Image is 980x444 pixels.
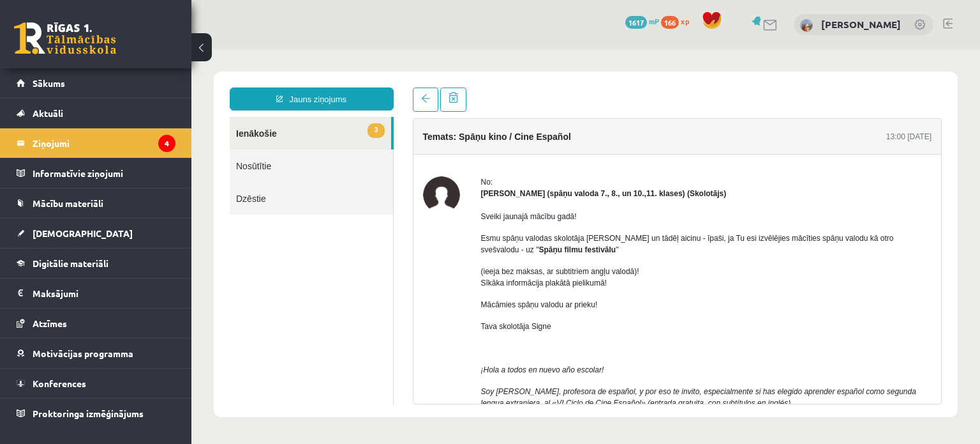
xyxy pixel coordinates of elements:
a: [PERSON_NAME] [821,18,901,31]
h4: Temats: Spāņu kino / Cine Español [232,82,380,93]
span: Sākums [33,77,65,89]
a: Informatīvie ziņojumi [17,158,175,188]
a: Mācību materiāli [17,188,175,218]
div: No: [290,127,741,139]
span: Aktuāli [33,107,63,119]
span: Esmu spāņu valodas skolotāja [PERSON_NAME] un tādēļ aicinu - īpaši, ja Tu esi izvēlējies mācīties... [290,185,702,205]
a: Rīgas 1. Tālmācības vidusskola [14,22,116,54]
strong: [PERSON_NAME] (spāņu valoda 7., 8., un 10.,11. klases) (Skolotājs) [290,140,535,149]
span: xp [681,16,689,26]
a: Dzēstie [38,133,202,165]
a: [DEMOGRAPHIC_DATA] [17,218,175,248]
span: Mācāmies spāņu valodu ar prieku! [290,251,406,260]
span: Mācību materiāli [33,197,103,209]
a: 1617 mP [625,16,659,26]
div: 13:00 [DATE] [695,82,740,93]
a: Digitālie materiāli [17,249,175,278]
a: Ziņojumi4 [17,128,175,158]
span: mP [649,16,659,26]
span: [DEMOGRAPHIC_DATA] [33,227,133,239]
span: 166 [661,16,679,29]
a: Motivācijas programma [17,339,175,368]
img: Ilze Behmane-Bergmane [800,19,813,32]
a: Atzīmes [17,309,175,338]
a: Sākums [17,68,175,98]
a: 166 xp [661,16,695,26]
a: Aktuāli [17,98,175,128]
legend: Ziņojumi [33,128,175,158]
i: 4 [158,135,175,152]
span: Soy [PERSON_NAME], profesora de español, y por eso te invito, especialmente si has elegido aprend... [290,338,725,358]
legend: Informatīvie ziņojumi [33,158,175,188]
a: Jauns ziņojums [38,38,202,61]
a: Maksājumi [17,279,175,308]
a: 3Ienākošie [38,68,200,100]
a: Nosūtītie [38,100,202,133]
span: ¡Hola a todos en nuevo año escolar! [290,316,413,325]
a: Konferences [17,369,175,398]
span: 1617 [625,16,647,29]
span: Tava skolotāja Signe [290,273,360,282]
span: Sveiki jaunajā mācību gadā! [290,163,385,172]
span: Proktoringa izmēģinājums [33,408,144,419]
img: Signe Sirmā (spāņu valoda 7., 8., un 10.,11. klases) [232,127,269,164]
legend: Maksājumi [33,279,175,308]
b: Spāņu filmu festivālu [347,196,424,205]
a: Proktoringa izmēģinājums [17,399,175,428]
span: 3 [176,74,193,89]
span: Atzīmes [33,318,67,329]
span: (ieeja bez maksas, ar subtitriem angļu valodā)! Sīkāka informācija plakātā pielikumā! [290,218,448,238]
span: Digitālie materiāli [33,257,108,269]
span: Motivācijas programma [33,348,133,359]
span: Konferences [33,378,86,389]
